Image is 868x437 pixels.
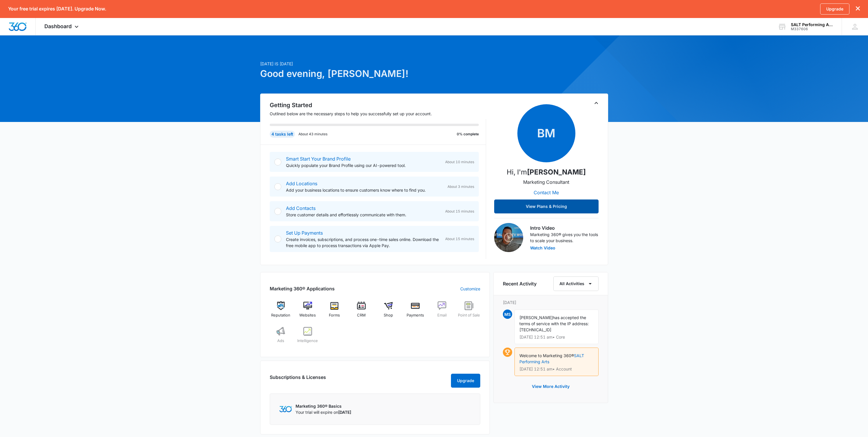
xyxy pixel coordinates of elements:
h2: Marketing 360® Applications [270,285,335,292]
a: Add Locations [286,181,317,186]
h3: Intro Video [530,224,599,231]
span: About 10 minutes [445,159,474,165]
span: About 3 minutes [447,184,474,189]
a: Intelligence [296,327,319,348]
a: Websites [296,301,319,322]
span: Reputation [271,312,290,318]
p: Outlined below are the necessary steps to help you successfully set up your account. [270,111,486,117]
div: account name [791,22,833,27]
h2: Subscriptions & Licenses [270,374,326,385]
div: 4 tasks left [270,131,295,138]
span: [TECHNICAL_ID] [519,327,551,332]
span: Intelligence [297,338,318,344]
button: dismiss this dialog [856,6,860,12]
p: About 43 minutes [298,132,327,137]
p: Store customer details and effortlessly communicate with them. [286,212,441,218]
button: View More Activity [526,380,575,393]
span: Websites [299,312,316,318]
p: [DATE] 12:51 am • Core [519,335,594,339]
p: Add your business locations to ensure customers know where to find you. [286,187,443,193]
span: About 15 minutes [445,209,474,214]
p: Hi, I'm [507,167,586,177]
div: Dashboard [36,18,89,35]
img: Marketing 360 Logo [279,406,292,412]
span: [PERSON_NAME] [519,315,553,320]
a: Ads [270,327,292,348]
h6: Recent Activity [503,280,537,287]
span: Shop [384,312,393,318]
span: Point of Sale [458,312,480,318]
p: [DATE] is [DATE] [260,61,490,67]
p: Your free trial expires [DATE]. Upgrade Now. [8,6,106,12]
h1: Good evening, [PERSON_NAME]! [260,67,490,81]
p: Your trial will expire on [296,409,351,415]
a: Point of Sale [458,301,480,322]
p: Marketing Consultant [523,179,569,186]
button: Watch Video [530,246,555,250]
a: Forms [323,301,346,322]
a: CRM [350,301,373,322]
span: Ads [277,338,284,344]
span: BM [517,104,575,162]
span: has accepted the terms of service with the IP address: [519,315,589,326]
p: Marketing 360® Basics [296,403,351,409]
a: Set Up Payments [286,230,323,236]
button: All Activities [553,276,599,291]
p: Marketing 360® gives you the tools to scale your business. [530,231,599,244]
span: CRM [357,312,366,318]
span: Email [437,312,447,318]
a: Smart Start Your Brand Profile [286,156,351,162]
a: Shop [377,301,400,322]
p: Quickly populate your Brand Profile using our AI-powered tool. [286,162,441,168]
button: Toggle Collapse [593,100,600,107]
p: Create invoices, subscriptions, and process one-time sales online. Download the free mobile app t... [286,236,441,249]
span: Forms [329,312,340,318]
button: View Plans & Pricing [494,199,599,213]
a: Upgrade [820,3,849,15]
a: Add Contacts [286,205,316,211]
p: [DATE] [503,299,599,305]
span: MS [503,310,512,319]
h2: Getting Started [270,101,486,109]
span: [DATE] [338,410,351,415]
div: account id [791,27,833,31]
button: Contact Me [528,186,565,199]
strong: [PERSON_NAME] [527,168,586,176]
button: Upgrade [451,374,480,388]
span: About 15 minutes [445,236,474,242]
a: Customize [460,286,480,292]
a: Email [431,301,453,322]
span: Welcome to Marketing 360® [519,353,574,358]
p: 0% complete [457,132,479,137]
a: Payments [404,301,426,322]
p: [DATE] 12:51 am • Account [519,367,594,371]
a: Reputation [270,301,292,322]
span: Dashboard [44,23,72,29]
img: Intro Video [494,223,523,252]
span: Payments [407,312,424,318]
